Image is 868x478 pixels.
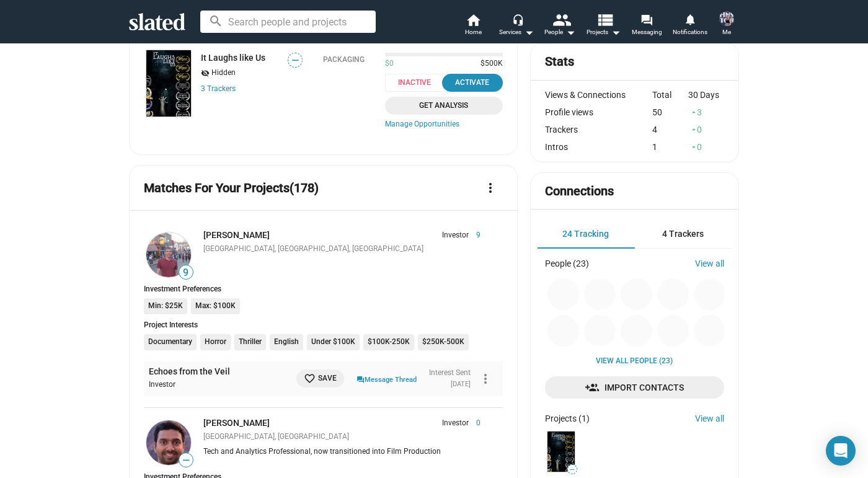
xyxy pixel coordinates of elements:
span: 9 [469,231,480,241]
a: Notifications [668,12,712,40]
div: 3 [688,107,724,117]
span: Investor [442,231,469,241]
span: (178) [290,180,319,195]
li: English [270,334,303,350]
div: Investor [149,380,285,390]
a: View all [695,414,724,423]
img: Jeremy Meyer [146,232,191,277]
a: It Laughs like Us [545,429,577,474]
mat-icon: view_list [596,11,614,29]
mat-icon: arrow_drop_up [689,143,698,151]
span: s [232,84,236,93]
span: 9 [179,267,193,279]
mat-icon: forum [640,14,652,25]
a: Import Contacts [545,376,724,399]
span: Projects [587,25,621,40]
div: 0 [688,125,724,135]
mat-icon: favorite_border [304,373,316,384]
img: Nicole Sell [719,11,734,26]
mat-icon: question_answer [356,374,365,385]
button: People [538,12,582,40]
span: Get Analysis [392,99,495,112]
a: Get Analysis [385,97,503,115]
div: Packaging [323,55,365,64]
span: $0 [385,59,394,69]
div: Project Interests [144,321,503,329]
span: Save [304,372,337,385]
img: Suraj Gupta [146,420,191,465]
a: Messaging [625,12,668,40]
mat-icon: home [466,12,480,27]
a: View all People (23) [596,356,673,366]
a: Manage Opportunities [385,120,503,130]
a: [PERSON_NAME] [203,230,270,240]
span: 24 Tracking [562,229,609,239]
a: Jeremy Meyer [144,230,193,280]
mat-icon: notifications [684,13,696,25]
div: [GEOGRAPHIC_DATA], [GEOGRAPHIC_DATA], [GEOGRAPHIC_DATA] [203,244,480,254]
li: Min: $25K [144,298,187,314]
span: Me [722,25,731,40]
div: Investment Preferences [144,285,503,293]
input: Search people and projects [200,11,376,33]
div: Tech and Analytics Professional, now transitioned into Film Production [203,447,480,457]
li: Max: $100K [191,298,240,314]
time: [DATE] [451,380,471,388]
a: Message Thread [356,373,417,385]
mat-icon: more_vert [478,371,493,386]
a: View all [695,259,724,268]
span: — [288,55,302,66]
div: [GEOGRAPHIC_DATA], [GEOGRAPHIC_DATA] [203,432,480,442]
a: 3 Trackers [201,84,236,93]
a: Suraj Gupta [144,418,193,467]
div: People [544,25,575,40]
div: Services [499,25,534,40]
img: It Laughs like Us [547,432,575,472]
mat-icon: arrow_drop_down [563,25,578,40]
span: — [568,466,577,473]
div: Interest Sent [429,368,471,378]
div: Activate [449,76,495,89]
li: $100K-250K [363,334,414,350]
span: Hidden [211,68,236,78]
span: Investor [442,418,469,428]
li: Under $100K [307,334,360,350]
span: 0 [469,418,480,428]
mat-card-title: Stats [545,53,574,70]
span: — [179,454,193,466]
div: Profile views [545,107,653,117]
span: Import Contacts [555,376,714,399]
li: Documentary [144,334,197,350]
div: Open Intercom Messenger [826,436,856,466]
div: 30 Days [688,90,724,100]
div: 1 [652,142,688,152]
div: 50 [652,107,688,117]
div: Views & Connections [545,90,653,100]
span: Inactive [385,74,451,92]
mat-icon: visibility_off [201,68,210,79]
mat-icon: people [552,11,570,29]
a: Home [451,12,495,40]
button: Save [296,370,344,387]
div: Trackers [545,125,653,135]
div: Intros [545,142,653,152]
span: Notifications [673,25,707,40]
li: $250K-500K [418,334,469,350]
span: 4 Trackers [662,229,704,239]
mat-icon: more_vert [483,180,498,195]
mat-icon: arrow_drop_down [608,25,623,40]
mat-icon: headset_mic [512,14,523,25]
div: 0 [688,142,724,152]
div: Total [652,90,688,100]
button: Services [495,12,538,40]
mat-icon: arrow_drop_up [689,108,698,117]
mat-icon: arrow_drop_up [689,125,698,134]
span: Home [465,25,482,40]
mat-card-title: Matches For Your Projects [144,180,319,197]
a: It Laughs like Us [201,53,265,63]
img: It Laughs like Us [146,50,191,117]
button: Activate [442,74,503,92]
a: It Laughs like Us [144,48,193,119]
mat-card-title: Connections [545,183,614,200]
li: Horror [200,334,231,350]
